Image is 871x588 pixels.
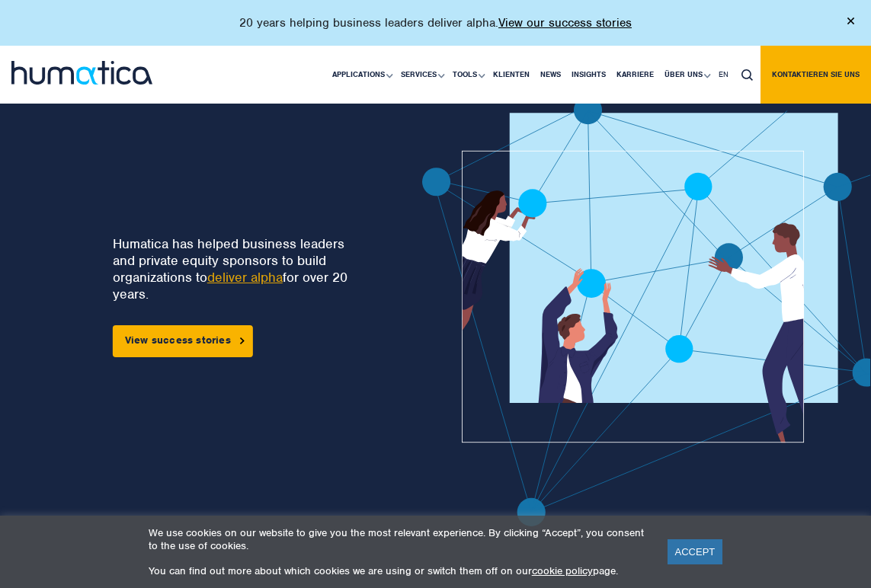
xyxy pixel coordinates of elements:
[113,235,365,302] p: Humatica has helped business leaders and private equity sponsors to build organizations to for ov...
[149,526,648,552] p: We use cookies on our website to give you the most relevant experience. By clicking “Accept”, you...
[395,46,447,104] a: Services
[668,539,723,564] a: ACCEPT
[240,337,245,344] img: arrowicon
[488,46,535,104] a: Klienten
[719,69,729,79] span: EN
[713,46,734,104] a: EN
[149,564,648,577] p: You can find out more about which cookies we are using or switch them off on our page.
[741,69,753,81] img: search_icon
[498,15,632,30] a: View our success stories
[207,269,283,286] a: deliver alpha
[447,46,488,104] a: Tools
[532,564,593,577] a: cookie policy
[11,61,152,85] img: logo
[113,325,253,357] a: View success stories
[761,46,871,104] a: Kontaktieren Sie uns
[535,46,566,104] a: News
[327,46,395,104] a: Applications
[659,46,713,104] a: Über uns
[611,46,659,104] a: Karriere
[566,46,611,104] a: Insights
[239,15,632,30] p: 20 years helping business leaders deliver alpha.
